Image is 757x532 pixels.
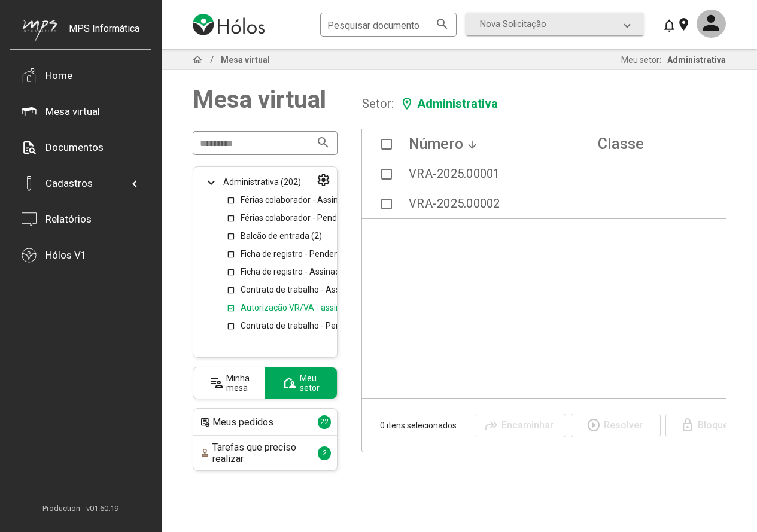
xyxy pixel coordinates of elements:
span: Administrativa [667,55,726,65]
div: 0 itens selecionados [380,421,457,430]
span: Meu setor: [621,55,661,65]
mat-icon: patient_list [209,376,224,390]
span: Nova Solicitação [480,19,546,29]
span: Encaminhar [501,419,554,431]
span: Production - v01.60.19 [10,504,151,513]
button: Resolver [571,414,661,437]
mat-icon: lock [680,418,695,433]
mat-icon: approval [199,446,212,460]
span: Setor: [362,96,394,111]
span: / [210,54,214,65]
mat-icon: check_box_outline_blank [223,247,238,261]
mat-icon: location_on [400,96,414,111]
a: Balcão de entrada (2) [241,231,322,241]
mat-expansion-panel-header: Nova Solicitação [466,13,644,35]
div: Documentos [45,141,104,153]
a: Ficha de registro - Assinados (19) [241,267,366,276]
a: Férias colaborador - Pendentes (2) [241,213,371,223]
mat-icon: check_box_outline_blank [223,265,238,279]
a: Férias colaborador - Assinados (158) [241,195,379,205]
a: Contrato de trabalho - Pendentes (1) [241,321,379,330]
span: Meus pedidos [212,417,318,428]
mat-icon: home [190,53,205,67]
div: VRA-2025.00002 [409,197,500,209]
mat-icon: settings [317,173,331,187]
mat-icon: play_circle [586,418,601,433]
button: Toggle Administrativa (202) [199,173,223,191]
mat-icon: search [435,16,449,31]
span: 2 [318,446,331,460]
div: Cadastros [45,177,93,189]
mat-icon: search [316,135,330,149]
mat-icon: check_box_outline_blank [223,229,238,243]
span: Administrativa [417,96,498,111]
button: Bloquear [665,414,755,437]
a: Autorização VR/VA - assinados (2) [241,303,372,312]
div: Mesa virtual [45,105,100,117]
mat-icon: check_box_outline_blank [223,211,238,225]
mat-icon: check_box [223,300,238,315]
mat-icon: expand_more [204,175,218,190]
mat-icon: check_box_outline_blank [223,318,238,333]
mat-icon: check_box_outline_blank [223,193,238,207]
div: Minha mesa [226,373,250,393]
div: Número [409,135,544,153]
a: Ficha de registro - Pendentes (1) [241,249,363,259]
mat-expansion-panel-header: Cadastros [22,165,139,201]
span: 22 [318,415,331,429]
span: Mesa virtual [193,86,326,114]
mat-icon: demography [199,415,212,429]
div: Hólos V1 [45,249,87,261]
a: Administrativa (202) [223,177,301,187]
mat-icon: forward [484,418,498,433]
div: Classe [598,135,688,153]
mat-icon: check_box_outline_blank [223,282,238,297]
img: mps-image-cropped.png [22,19,57,41]
span: Resolver [604,419,643,431]
button: Encaminhar [475,414,566,437]
div: Relatórios [45,213,92,225]
span: Mesa virtual [221,55,270,65]
a: Contrato de trabalho - Assinados (17) [241,285,382,294]
mat-icon: location_on [676,17,691,31]
span: Tarefas que preciso realizar [212,442,318,464]
div: Meu setor [300,373,320,393]
mat-icon: location_away [283,376,297,390]
div: VRA-2025.00001 [409,168,500,180]
span: Bloquear [698,419,737,431]
div: MPS Informática [69,23,139,53]
img: logo-holos.png [193,14,265,35]
div: Home [45,69,72,81]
